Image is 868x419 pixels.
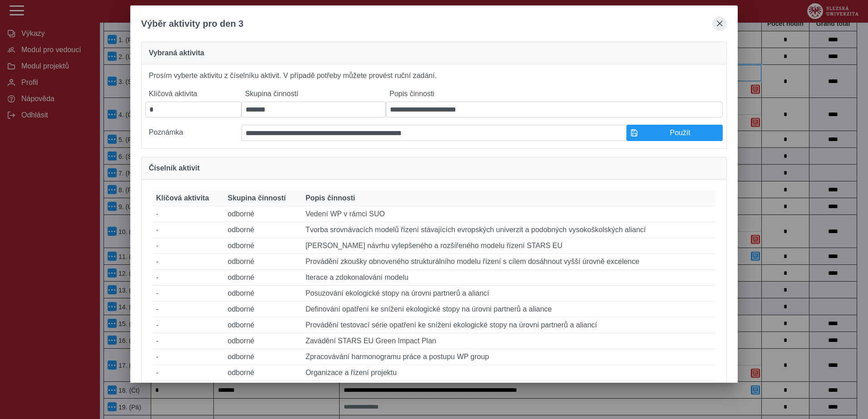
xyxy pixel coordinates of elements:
[153,365,224,381] td: -
[153,333,224,349] td: -
[153,206,224,222] td: -
[224,206,301,222] td: odborné
[153,286,224,302] td: -
[153,317,224,333] td: -
[224,381,301,397] td: odborné
[386,86,723,102] label: Popis činnosti
[153,270,224,286] td: -
[242,86,386,102] label: Skupina činností
[302,254,715,270] td: Provádění zkoušky obnoveného strukturálního modelu řízení s cílem dosáhnout vyšší úrovně excelence
[306,194,355,202] span: Popis činnosti
[145,125,242,141] label: Poznámka
[224,286,301,302] td: odborné
[302,302,715,317] td: Definování opatření ke snížení ekologické stopy na úrovni partnerů a aliance
[149,49,204,57] span: Vybraná aktivita
[302,317,715,333] td: Provádění testovací série opatření ke snížení ekologické stopy na úrovni partnerů a aliancí
[153,381,224,397] td: -
[153,222,224,238] td: -
[626,125,723,141] button: Použít
[224,365,301,381] td: odborné
[227,194,286,202] span: Skupina činností
[302,238,715,254] td: [PERSON_NAME] návrhu vylepšeného a rozšířeného modelu řízení STARS EU
[712,16,727,31] button: close
[145,86,242,102] label: Klíčová aktivita
[641,129,719,137] span: Použít
[153,254,224,270] td: -
[302,222,715,238] td: Tvorba srovnávacích modelů řízení stávajících evropských univerzit a podobných vysokoškolských al...
[224,222,301,238] td: odborné
[302,349,715,365] td: Zpracovávání harmonogramu práce a postupu WP group
[302,381,715,397] td: Kontrola plnění aktivit projektu
[302,333,715,349] td: Zavádění STARS EU Green Impact Plan
[153,302,224,317] td: -
[141,19,244,29] span: Výběr aktivity pro den 3
[302,270,715,286] td: Iterace a zdokonalování modelu
[302,365,715,381] td: Organizace a řízení projektu
[224,333,301,349] td: odborné
[224,254,301,270] td: odborné
[224,238,301,254] td: odborné
[224,349,301,365] td: odborné
[224,302,301,317] td: odborné
[224,270,301,286] td: odborné
[141,64,727,149] div: Prosím vyberte aktivitu z číselníku aktivit. V případě potřeby můžete provést ruční zadání.
[302,286,715,302] td: Posuzování ekologické stopy na úrovni partnerů a aliancí
[302,206,715,222] td: Vedení WP v rámci SUO
[153,238,224,254] td: -
[156,194,209,202] span: Klíčová aktivita
[153,349,224,365] td: -
[224,317,301,333] td: odborné
[149,165,200,172] span: Číselník aktivit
